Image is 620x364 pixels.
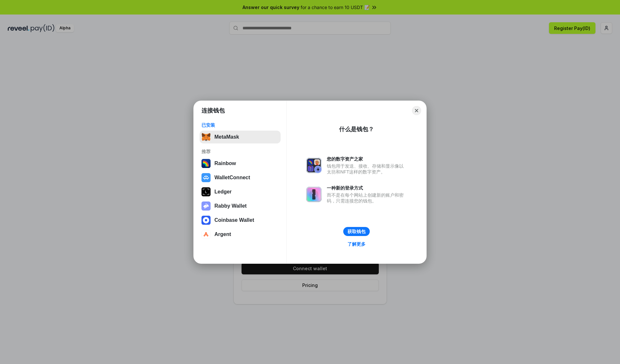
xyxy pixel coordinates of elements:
[347,241,366,247] div: 了解更多
[201,187,211,196] img: svg+xml,%3Csvg%20xmlns%3D%22http%3A%2F%2Fwww.w3.org%2F2000%2Fsvg%22%20width%3D%2228%22%20height%3...
[327,156,407,162] div: 您的数字资产之家
[214,161,236,166] div: Rainbow
[200,157,281,170] button: Rainbow
[214,134,239,140] div: MetaMask
[214,217,254,223] div: Coinbase Wallet
[201,202,211,211] img: svg+xml,%3Csvg%20xmlns%3D%22http%3A%2F%2Fwww.w3.org%2F2000%2Fsvg%22%20fill%3D%22none%22%20viewBox...
[344,240,369,248] a: 了解更多
[201,149,279,154] div: 推荐
[327,163,407,175] div: 钱包用于发送、接收、存储和显示像以太坊和NFT这样的数字资产。
[200,200,281,212] button: Rabby Wallet
[214,203,247,209] div: Rabby Wallet
[201,122,279,128] div: 已安装
[214,189,232,195] div: Ledger
[200,131,281,143] button: MetaMask
[327,185,407,191] div: 一种新的登录方式
[347,229,366,234] div: 获取钱包
[201,133,211,142] img: svg+xml,%3Csvg%20fill%3D%22none%22%20height%3D%2233%22%20viewBox%3D%220%200%2035%2033%22%20width%...
[201,216,211,225] img: svg+xml,%3Csvg%20width%3D%2228%22%20height%3D%2228%22%20viewBox%3D%220%200%2028%2028%22%20fill%3D...
[200,228,281,241] button: Argent
[306,158,322,173] img: svg+xml,%3Csvg%20xmlns%3D%22http%3A%2F%2Fwww.w3.org%2F2000%2Fsvg%22%20fill%3D%22none%22%20viewBox...
[200,214,281,227] button: Coinbase Wallet
[306,187,322,202] img: svg+xml,%3Csvg%20xmlns%3D%22http%3A%2F%2Fwww.w3.org%2F2000%2Fsvg%22%20fill%3D%22none%22%20viewBox...
[201,230,211,239] img: svg+xml,%3Csvg%20width%3D%2228%22%20height%3D%2228%22%20viewBox%3D%220%200%2028%2028%22%20fill%3D...
[201,173,211,182] img: svg+xml,%3Csvg%20width%3D%2228%22%20height%3D%2228%22%20viewBox%3D%220%200%2028%2028%22%20fill%3D...
[343,227,370,236] button: 获取钱包
[327,192,407,204] div: 而不是在每个网站上创建新的账户和密码，只需连接您的钱包。
[214,175,250,181] div: WalletConnect
[412,106,421,115] button: Close
[200,185,281,198] button: Ledger
[339,125,374,133] div: 什么是钱包？
[200,171,281,184] button: WalletConnect
[201,159,211,168] img: svg+xml,%3Csvg%20width%3D%22120%22%20height%3D%22120%22%20viewBox%3D%220%200%20120%20120%22%20fil...
[214,231,231,237] div: Argent
[201,107,225,114] h1: 连接钱包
